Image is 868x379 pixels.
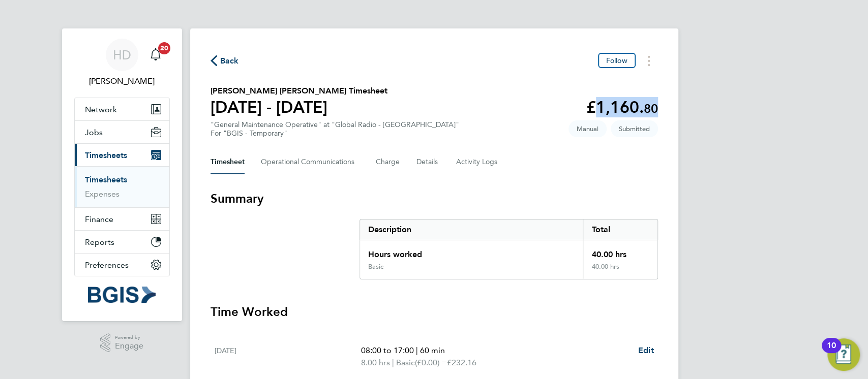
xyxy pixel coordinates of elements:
[113,48,131,61] span: HD
[568,120,607,137] span: This timesheet was manually created.
[583,263,657,279] div: 40.00 hrs
[611,120,658,137] span: This timesheet is Submitted.
[416,150,440,174] button: Details
[85,150,127,160] span: Timesheets
[85,237,114,247] span: Reports
[415,345,417,355] span: |
[211,191,658,207] h3: Summary
[75,98,169,120] button: Network
[456,150,499,174] button: Activity Logs
[85,260,129,270] span: Preferences
[827,345,836,359] div: 10
[62,28,182,321] nav: Main navigation
[145,39,166,71] a: 20
[85,214,113,224] span: Finance
[75,166,169,207] div: Timesheets
[414,358,446,367] span: (£0.00) =
[211,54,239,67] button: Back
[586,98,658,117] app-decimal: £1,160.
[638,345,654,355] span: Edit
[396,357,414,369] span: Basic
[85,175,127,184] a: Timesheets
[361,345,413,355] span: 08:00 to 17:00
[211,85,387,97] h2: [PERSON_NAME] [PERSON_NAME] Timesheet
[215,344,361,369] div: [DATE]
[446,358,476,367] span: £232.16
[598,53,636,68] button: Follow
[74,287,170,303] a: Go to home page
[75,231,169,253] button: Reports
[115,342,143,351] span: Engage
[376,150,400,174] button: Charge
[100,333,143,353] a: Powered byEngage
[158,42,170,54] span: 20
[211,120,459,138] div: "General Maintenance Operative" at "Global Radio - [GEOGRAPHIC_DATA]"
[644,101,658,116] span: 80
[583,219,657,240] div: Total
[75,121,169,143] button: Jobs
[638,344,654,357] a: Edit
[88,287,155,303] img: bgis-logo-retina.png
[85,128,103,137] span: Jobs
[392,358,394,367] span: |
[211,150,245,174] button: Timesheet
[261,150,360,174] button: Operational Communications
[75,254,169,276] button: Preferences
[640,53,658,69] button: Timesheets Menu
[75,208,169,230] button: Finance
[360,219,583,240] div: Description
[115,333,143,342] span: Powered by
[211,129,459,138] div: For "BGIS - Temporary"
[220,55,239,67] span: Back
[74,75,170,87] span: Hannah Davies
[606,56,627,65] span: Follow
[85,189,119,199] a: Expenses
[85,105,117,114] span: Network
[74,39,170,87] a: HD[PERSON_NAME]
[827,338,860,371] button: Open Resource Center, 10 new notifications
[361,358,390,367] span: 8.00 hrs
[420,345,444,355] span: 60 min
[368,263,383,271] div: Basic
[360,240,583,263] div: Hours worked
[211,97,387,117] h1: [DATE] - [DATE]
[211,304,658,320] h3: Time Worked
[583,240,657,263] div: 40.00 hrs
[360,219,658,279] div: Summary
[75,144,169,166] button: Timesheets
